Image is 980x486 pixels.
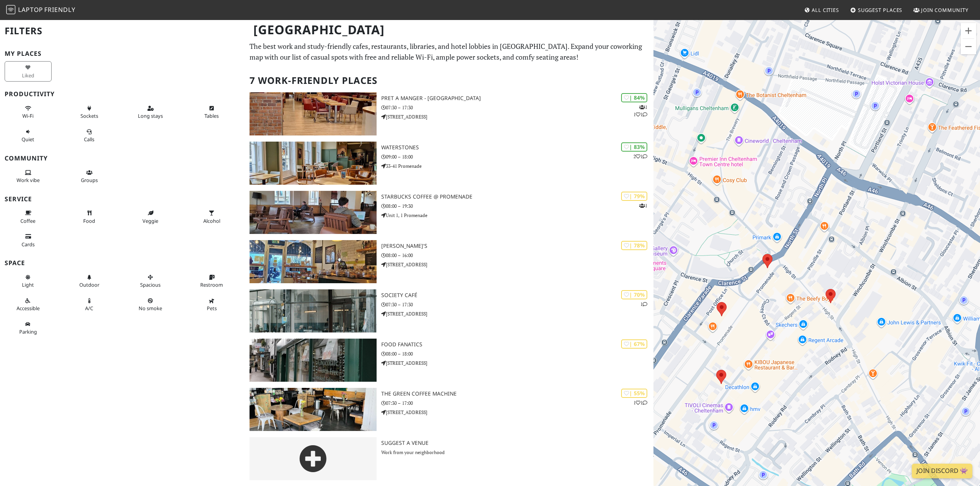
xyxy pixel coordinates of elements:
p: 1 [640,301,647,308]
button: Outdoor [66,271,113,291]
span: Video/audio calls [84,136,94,143]
button: Pets [188,294,235,315]
button: Zoom out [961,39,976,54]
span: People working [17,177,40,184]
p: 07:30 – 17:00 [381,399,653,407]
span: Join Community [921,7,968,13]
button: Groups [66,166,113,187]
span: Accessible [17,305,40,312]
p: 1 1 [633,399,647,406]
img: Starbucks Coffee @ Promenade [250,191,376,234]
span: Pet friendly [207,305,217,312]
span: Power sockets [80,112,98,119]
h3: The Green Coffee Machine [381,391,653,397]
h2: 7 Work-Friendly Places [250,69,648,92]
span: Natural light [22,281,34,288]
h3: Waterstones [381,144,653,151]
button: Veggie [127,207,174,227]
button: Food [66,207,113,227]
p: 09:00 – 18:00 [381,153,653,160]
span: Outdoor area [79,281,99,288]
p: [STREET_ADDRESS] [381,359,653,367]
img: Madison's [250,240,376,283]
span: Work-friendly tables [204,112,219,119]
button: Quiet [5,125,52,146]
h3: Service [5,195,240,203]
span: Friendly [44,5,75,14]
span: All Cities [812,7,839,13]
div: | 83% [621,142,647,151]
span: Stable Wi-Fi [22,112,34,119]
button: Sockets [66,102,113,122]
button: Zoom in [961,23,976,38]
button: Coffee [5,207,52,227]
h3: Community [5,155,240,162]
p: 08:00 – 16:00 [381,252,653,259]
p: 07:30 – 17:30 [381,104,653,111]
h1: [GEOGRAPHIC_DATA] [247,19,652,40]
button: Spacious [127,271,174,291]
span: Air conditioned [85,305,93,312]
button: Wi-Fi [5,102,52,122]
h3: My Places [5,50,240,57]
img: LaptopFriendly [6,5,15,14]
img: Food Fanatics [250,339,376,382]
h3: Suggest a Venue [381,440,653,446]
span: Food [83,217,95,224]
span: Long stays [138,112,163,119]
p: [STREET_ADDRESS] [381,261,653,268]
a: Madison's | 78% [PERSON_NAME]'s 08:00 – 16:00 [STREET_ADDRESS] [245,240,653,283]
a: Food Fanatics | 67% Food Fanatics 08:00 – 18:00 [STREET_ADDRESS] [245,339,653,382]
p: [STREET_ADDRESS] [381,310,653,317]
p: 08:00 – 19:30 [381,202,653,210]
a: The Green Coffee Machine | 55% 11 The Green Coffee Machine 07:30 – 17:00 [STREET_ADDRESS] [245,388,653,431]
h2: Filters [5,19,240,43]
button: A/C [66,294,113,315]
button: Parking [5,318,52,338]
button: Work vibe [5,166,52,187]
p: 08:00 – 18:00 [381,350,653,357]
p: [STREET_ADDRESS] [381,409,653,416]
span: Parking [19,328,37,335]
h3: Pret A Manger - [GEOGRAPHIC_DATA] [381,95,653,102]
img: Society Café [250,289,376,332]
span: Group tables [81,177,98,184]
span: Laptop [18,5,43,14]
span: Credit cards [22,241,35,248]
button: Restroom [188,271,235,291]
img: gray-place-d2bdb4477600e061c01bd816cc0f2ef0cfcb1ca9e3ad78868dd16fb2af073a21.png [250,437,376,480]
h3: Productivity [5,90,240,98]
a: Join Community [910,3,972,17]
a: Society Café | 70% 1 Society Café 07:30 – 17:30 [STREET_ADDRESS] [245,289,653,332]
p: 33-41 Promenade [381,162,653,170]
div: | 70% [621,290,647,299]
h3: Society Café [381,292,653,299]
h3: Starbucks Coffee @ Promenade [381,194,653,200]
span: Coffee [20,217,35,224]
span: Restroom [200,281,223,288]
img: Waterstones [250,142,376,185]
h3: [PERSON_NAME]'s [381,243,653,249]
button: No smoke [127,294,174,315]
a: Starbucks Coffee @ Promenade | 79% 1 Starbucks Coffee @ Promenade 08:00 – 19:30 Unit 1, 1 Promenade [245,191,653,234]
div: | 78% [621,241,647,250]
button: Long stays [127,102,174,122]
img: The Green Coffee Machine [250,388,376,431]
h3: Food Fanatics [381,341,653,348]
span: Suggest Places [858,7,903,13]
button: Cards [5,230,52,251]
p: 07:30 – 17:30 [381,301,653,308]
a: Pret A Manger - High Street | 84% 111 Pret A Manger - [GEOGRAPHIC_DATA] 07:30 – 17:30 [STREET_ADD... [245,92,653,135]
a: Suggest Places [847,3,906,17]
h3: Space [5,259,240,267]
button: Light [5,271,52,291]
span: Alcohol [203,217,220,224]
p: 1 [639,202,647,209]
a: LaptopFriendly LaptopFriendly [6,3,75,17]
button: Alcohol [188,207,235,227]
div: | 55% [621,389,647,397]
span: Smoke free [139,305,162,312]
button: Tables [188,102,235,122]
p: Work from your neighborhood [381,449,653,456]
div: | 84% [621,93,647,102]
